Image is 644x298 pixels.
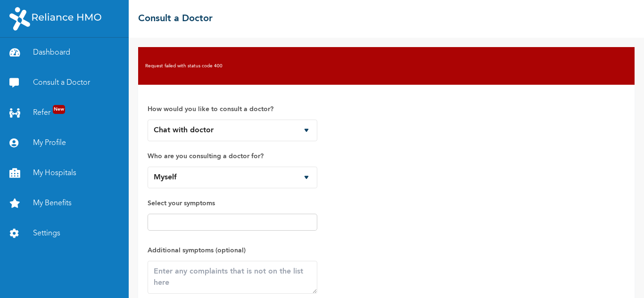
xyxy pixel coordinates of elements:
h3: Request failed with status code 400 [145,63,223,70]
iframe: SalesIQ Chatwindow [457,8,642,291]
label: Additional symptoms (optional) [148,245,317,256]
label: Who are you consulting a doctor for? [148,151,317,162]
label: Select your symptoms [148,198,317,209]
img: RelianceHMO's Logo [9,7,101,31]
h2: Consult a Doctor [138,12,213,26]
label: How would you like to consult a doctor? [148,104,317,115]
span: New [53,105,65,114]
